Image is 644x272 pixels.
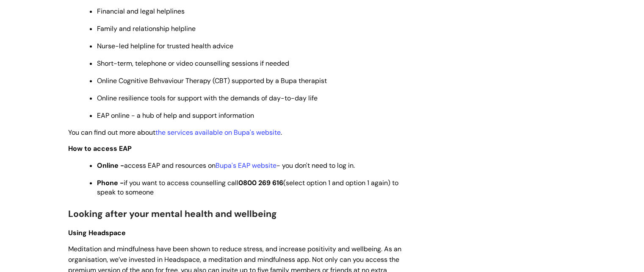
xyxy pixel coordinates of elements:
strong: Online - [97,161,124,170]
span: Using Headspace [68,228,126,237]
strong: How to access EAP [68,144,132,153]
span: Looking after your mental health and wellbeing [68,208,277,220]
span: You can find out more about . [68,128,282,137]
strong: Phone - [97,178,124,187]
span: Financial and legal helplines [97,7,185,16]
a: Bupa's EAP website [216,161,276,170]
span: if you want to access counselling call (select option 1 and option 1 again) to speak to someone [97,178,398,197]
span: Short-term, telephone or video counselling sessions if needed [97,59,289,68]
span: Online Cognitive Behvaviour Therapy (CBT) supported by a Bupa therapist [97,76,327,85]
span: Nurse-led helpline for trusted health advice [97,42,233,50]
span: Family and relationship helpline [97,24,196,33]
span: EAP online - a hub of help and support information [97,111,254,120]
strong: 0800 269 616 [238,178,283,187]
span: Online resilience tools for support with the demands of day-to-day life [97,94,318,103]
a: the services available on Bupa's website [155,128,281,137]
span: access EAP and resources on - you don't need to log in. [97,161,355,170]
